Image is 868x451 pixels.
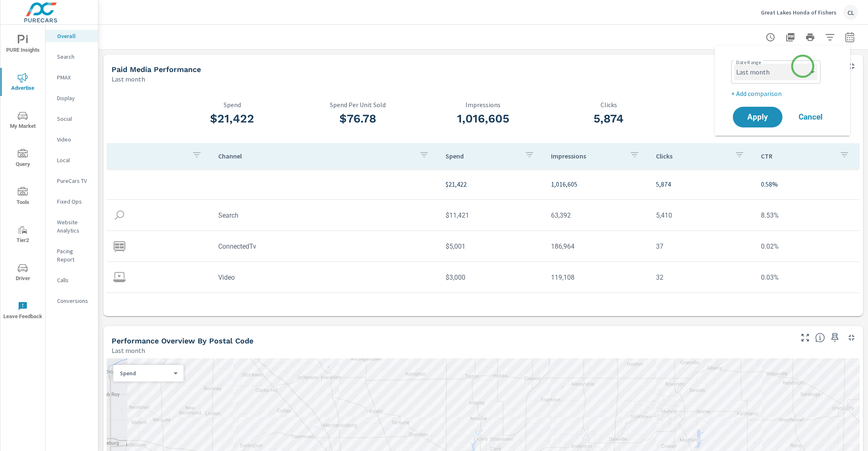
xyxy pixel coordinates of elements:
[731,89,837,98] p: + Add comparison
[120,369,170,377] p: Spend
[420,101,546,108] p: Impressions
[843,5,858,20] div: CL
[57,135,91,144] p: Video
[112,336,253,345] h5: Performance Overview By Postal Code
[3,35,43,55] span: PURE Insights
[3,263,43,283] span: Driver
[842,29,858,46] button: Select Date Range
[754,236,859,257] td: 0.02%
[799,331,812,344] button: Make Fullscreen
[45,71,98,84] div: PMAX
[45,195,98,208] div: Fixed Ops
[544,267,649,288] td: 119,108
[112,345,145,355] p: Last month
[754,267,859,288] td: 0.03%
[446,179,537,189] p: $21,422
[544,205,649,226] td: 63,392
[295,101,421,108] p: Spend Per Unit Sold
[656,152,728,160] p: Clicks
[828,331,842,344] span: Save this to your personalized report
[786,107,835,127] button: Cancel
[761,179,853,189] p: 0.58%
[656,179,748,189] p: 5,874
[439,205,544,226] td: $11,421
[546,112,672,126] h3: 5,874
[3,187,43,207] span: Tools
[112,65,201,74] h5: Paid Media Performance
[45,175,98,187] div: PureCars TV
[649,298,754,319] td: 395
[45,295,98,307] div: Conversions
[113,240,126,252] img: icon-connectedtv.svg
[3,111,43,131] span: My Market
[169,101,295,108] p: Spend
[45,216,98,237] div: Website Analytics
[45,133,98,146] div: Video
[57,73,91,82] p: PMAX
[551,179,643,189] p: 1,016,605
[45,30,98,42] div: Overall
[57,247,91,264] p: Pacing Report
[45,92,98,104] div: Display
[754,298,859,319] td: 0.06%
[57,297,91,305] p: Conversions
[57,94,91,102] p: Display
[212,298,439,319] td: Display
[439,298,544,319] td: $2,000
[822,29,838,46] button: Apply Filters
[57,115,91,123] p: Social
[57,218,91,235] p: Website Analytics
[815,333,825,343] span: Understand performance data by postal code. Individual postal codes can be selected and expanded ...
[544,298,649,319] td: 647,141
[3,225,43,245] span: Tier2
[212,236,439,257] td: ConnectedTv
[544,236,649,257] td: 186,964
[439,236,544,257] td: $5,001
[845,331,858,344] button: Minimize Widget
[794,113,827,121] span: Cancel
[45,245,98,266] div: Pacing Report
[113,271,126,283] img: icon-video.svg
[57,177,91,185] p: PureCars TV
[212,205,439,226] td: Search
[3,149,43,169] span: Query
[45,50,98,63] div: Search
[45,154,98,166] div: Local
[169,112,295,126] h3: $21,422
[741,113,774,121] span: Apply
[57,53,91,61] p: Search
[45,113,98,125] div: Social
[802,29,818,46] button: Print Report
[649,205,754,226] td: 5,410
[420,112,546,126] h3: 1,016,605
[57,276,91,284] p: Calls
[3,301,43,321] span: Leave Feedback
[761,152,833,160] p: CTR
[3,73,43,93] span: Advertise
[649,267,754,288] td: 32
[439,267,544,288] td: $3,000
[733,107,782,127] button: Apply
[57,156,91,164] p: Local
[551,152,623,160] p: Impressions
[212,267,439,288] td: Video
[672,101,797,108] p: CTR
[112,74,145,84] p: Last month
[782,29,799,46] button: "Export Report to PDF"
[113,209,126,221] img: icon-search.svg
[845,60,858,73] button: Minimize Widget
[761,9,837,16] p: Great Lakes Honda of Fishers
[57,32,91,40] p: Overall
[0,25,45,329] div: nav menu
[218,152,413,160] p: Channel
[295,112,421,126] h3: $76.78
[546,101,672,108] p: Clicks
[446,152,517,160] p: Spend
[57,197,91,206] p: Fixed Ops
[672,112,797,126] h3: 0.58%
[649,236,754,257] td: 37
[754,205,859,226] td: 8.53%
[45,274,98,286] div: Calls
[113,369,177,377] div: Spend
